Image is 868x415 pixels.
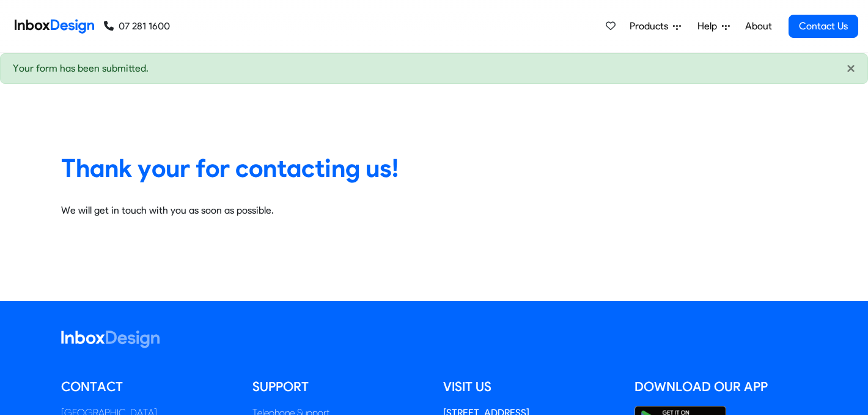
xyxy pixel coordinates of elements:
p: We will get in touch with you as soon as possible. [61,203,807,218]
a: 07 281 1600 [104,19,170,34]
h5: Visit us [443,378,616,396]
a: Products [625,14,686,39]
a: About [741,14,775,39]
div: Your form has been submitted. [13,61,855,76]
img: logo_inboxdesign_white.svg [61,331,160,348]
h5: Download our App [634,378,807,396]
a: Help [693,14,735,39]
heading: Thank your for contacting us! [61,152,807,184]
h5: Support [252,378,425,396]
span: Help [697,19,722,34]
span: Products [630,19,673,34]
h5: Contact [61,378,234,396]
a: Contact Us [789,15,858,38]
button: Close [847,61,855,76]
span: × [847,59,855,77]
